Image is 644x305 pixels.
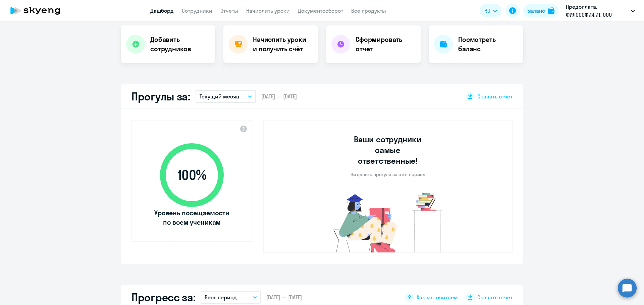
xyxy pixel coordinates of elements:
[220,7,238,14] a: Отчеты
[200,92,239,100] p: Текущий месяц
[484,7,490,15] span: RU
[477,294,513,301] span: Скачать отчет
[321,191,455,252] img: no-truants
[150,35,210,54] h4: Добавить сотрудников
[562,3,638,19] button: Предоплата, ФИЛОСОФИЯ.ИТ, ООО
[417,294,458,301] span: Как мы считаем
[131,291,195,304] h2: Прогресс за:
[566,3,628,19] p: Предоплата, ФИЛОСОФИЯ.ИТ, ООО
[153,208,230,227] span: Уровень посещаемости по всем ученикам
[356,35,415,54] h4: Сформировать отчет
[253,35,311,54] h4: Начислить уроки и получить счёт
[266,294,302,301] span: [DATE] — [DATE]
[527,7,545,15] div: Баланс
[351,7,386,14] a: Все продукты
[153,167,230,183] span: 100 %
[182,7,212,14] a: Сотрудники
[201,291,261,304] button: Весь период
[458,35,518,54] h4: Посмотреть баланс
[298,7,343,14] a: Документооборот
[477,93,513,100] span: Скачать отчет
[131,90,190,103] h2: Прогулы за:
[548,7,554,14] img: balance
[246,7,290,14] a: Начислить уроки
[205,293,237,301] p: Весь период
[480,4,502,17] button: RU
[345,134,431,166] h3: Ваши сотрудники самые ответственные!
[523,4,558,17] button: Балансbalance
[150,7,174,14] a: Дашборд
[261,93,297,100] span: [DATE] — [DATE]
[196,90,256,103] button: Текущий месяц
[351,171,425,177] p: Ни одного прогула за этот период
